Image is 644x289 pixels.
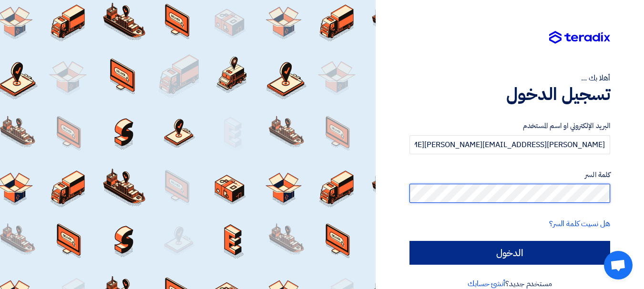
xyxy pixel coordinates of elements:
label: البريد الإلكتروني او اسم المستخدم [409,120,610,131]
div: أهلا بك ... [409,72,610,84]
div: Open chat [604,251,633,279]
label: كلمة السر [409,169,610,180]
input: الدخول [409,241,610,265]
h1: تسجيل الدخول [409,84,610,105]
input: أدخل بريد العمل الإلكتروني او اسم المستخدم الخاص بك ... [409,135,610,154]
img: Teradix logo [549,31,610,44]
a: هل نسيت كلمة السر؟ [549,218,610,229]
